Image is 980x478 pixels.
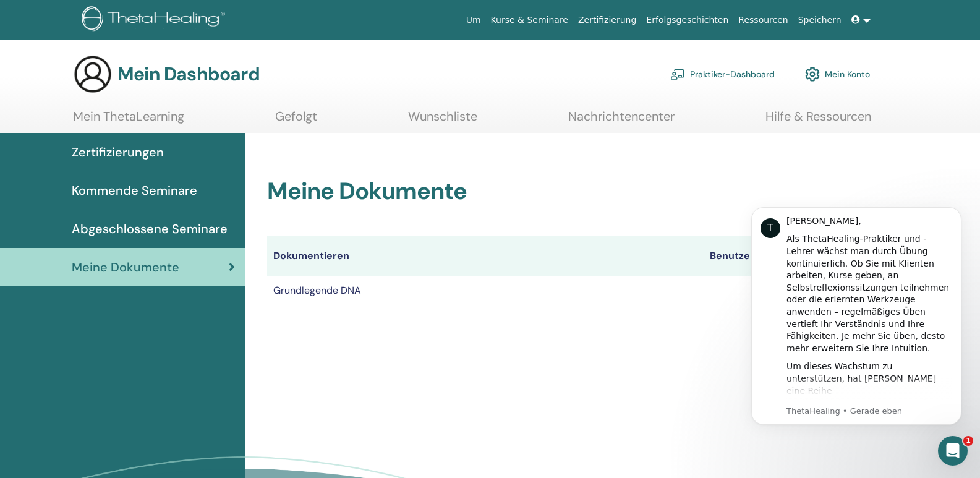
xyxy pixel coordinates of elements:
[466,15,481,25] font: Um
[710,249,814,262] font: Benutzerhandbücher
[670,69,685,80] img: chalkboard-teacher.svg
[670,61,775,88] a: Praktiker-Dashboard
[408,108,477,124] font: Wunschliste
[646,15,728,25] font: Erfolgsgeschichten
[72,221,228,237] font: Abgeschlossene Seminare
[486,9,573,32] a: Kurse & Seminare
[275,109,317,133] a: Gefolgt
[72,182,197,198] font: Kommende Seminare
[273,284,361,297] font: Grundlegende DNA
[798,15,842,25] font: Speichern
[793,9,846,32] a: Speichern
[273,249,349,262] font: Dokumentieren
[765,109,871,133] a: Hilfe & Ressourcen
[966,437,971,445] font: 1
[491,15,568,25] font: Kurse & Seminare
[267,176,467,207] font: Meine Dokumente
[408,109,477,133] a: Wunschliste
[765,108,871,124] font: Hilfe & Ressourcen
[805,61,870,88] a: Mein Konto
[573,9,641,32] a: Zertifizierung
[733,9,793,32] a: Ressourcen
[733,189,980,445] iframe: Intercom-Benachrichtigungen Nachricht
[73,109,184,133] a: Mein ThetaLearning
[568,109,675,133] a: Nachrichtencenter
[690,69,775,80] font: Praktiker-Dashboard
[72,144,164,160] font: Zertifizierungen
[117,62,260,86] font: Mein Dashboard
[72,259,179,275] font: Meine Dokumente
[641,9,733,32] a: Erfolgsgeschichten
[738,15,788,25] font: Ressourcen
[461,9,486,32] a: Um
[825,69,870,80] font: Mein Konto
[275,108,317,124] font: Gefolgt
[578,15,636,25] font: Zertifizierung
[938,436,968,466] iframe: Intercom-Live-Chat
[82,6,229,34] img: logo.png
[568,108,675,124] font: Nachrichtencenter
[805,64,820,85] img: cog.svg
[73,108,184,124] font: Mein ThetaLearning
[73,54,113,94] img: generic-user-icon.jpg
